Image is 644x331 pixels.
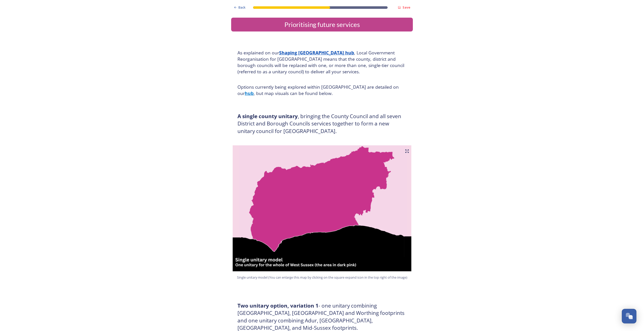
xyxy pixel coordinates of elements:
[245,90,254,96] a: hub
[237,113,407,135] h3: , bringing the County Council and all seven District and Borough Councils services together to fo...
[622,309,636,323] button: Open Chat
[279,50,354,56] a: Shaping [GEOGRAPHIC_DATA] hub
[237,275,407,280] span: Single unitary model (You can enlarge this map by clicking on the square expand icon in the top r...
[237,113,298,120] strong: A single county unitary
[237,302,318,309] strong: Two unitary option, variation 1
[238,5,246,10] span: Back
[237,50,407,75] h4: As explained on our , Local Government Reorganisation for [GEOGRAPHIC_DATA] means that the county...
[402,5,410,10] strong: Save
[237,84,407,96] h4: Options currently being explored within [GEOGRAPHIC_DATA] are detailed on our , but map visuals c...
[233,20,411,29] div: Prioritising future services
